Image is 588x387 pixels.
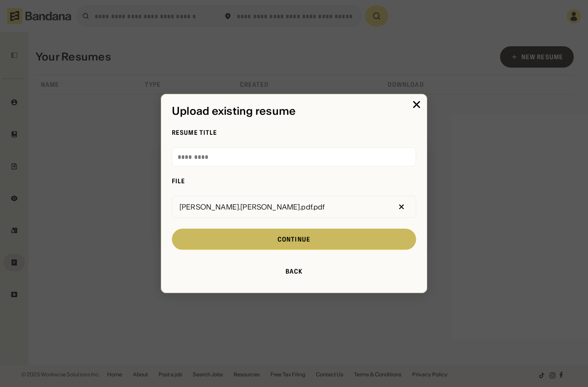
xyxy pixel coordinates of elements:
div: File [172,177,416,185]
div: Back [286,268,302,274]
div: Continue [278,236,310,242]
div: Resume Title [172,129,416,137]
div: Upload existing resume [172,105,416,118]
div: [PERSON_NAME].[PERSON_NAME].pdf.pdf [176,203,329,210]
